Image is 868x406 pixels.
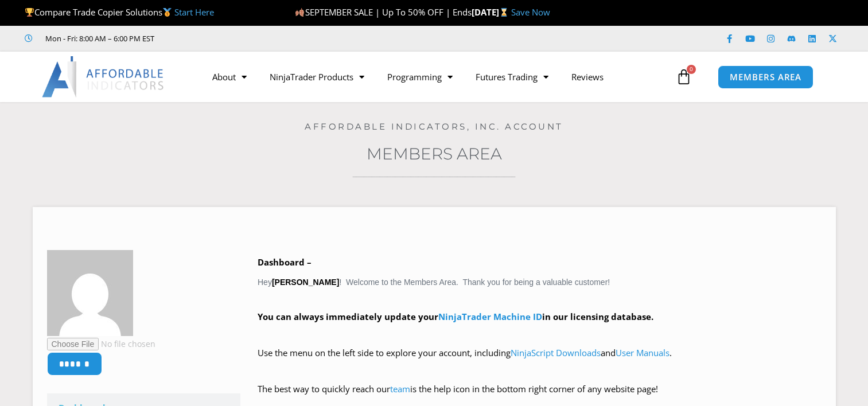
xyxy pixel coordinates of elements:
a: NinjaScript Downloads [511,347,601,358]
a: About [201,64,258,90]
a: Futures Trading [464,64,560,90]
span: 0 [687,65,696,74]
a: Start Here [174,6,214,18]
a: team [390,383,410,395]
img: LogoAI | Affordable Indicators – NinjaTrader [42,56,165,97]
a: Affordable Indicators, Inc. Account [305,121,563,132]
a: Save Now [511,6,550,18]
nav: Menu [201,64,673,90]
a: 0 [659,60,709,93]
a: NinjaTrader Products [258,64,376,90]
b: Dashboard – [258,256,312,268]
span: Compare Trade Copier Solutions [25,6,214,18]
a: MEMBERS AREA [718,65,813,89]
a: Members Area [367,144,502,163]
strong: You can always immediately update your in our licensing database. [258,311,653,322]
img: 🥇 [163,8,172,17]
strong: [DATE] [472,6,511,18]
span: Mon - Fri: 8:00 AM – 6:00 PM EST [42,32,154,45]
img: ⌛ [500,8,508,17]
span: SEPTEMBER SALE | Up To 50% OFF | Ends [295,6,471,18]
iframe: Customer reviews powered by Trustpilot [170,33,342,44]
a: Programming [376,64,464,90]
strong: [PERSON_NAME] [272,278,339,287]
a: NinjaTrader Machine ID [438,311,542,322]
span: MEMBERS AREA [730,73,801,81]
a: User Manuals [616,347,670,358]
a: Reviews [560,64,615,90]
p: Use the menu on the left side to explore your account, including and . [258,345,822,377]
img: 🍂 [295,8,304,17]
img: 9390255230a21a4968dbb3e0635c7bc66da9bcca779c8b8c4768407c9a558372 [47,250,133,336]
img: 🏆 [25,8,34,17]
